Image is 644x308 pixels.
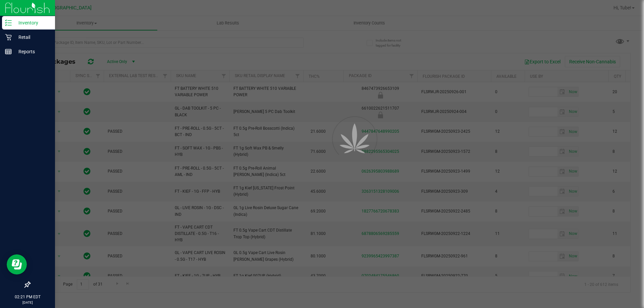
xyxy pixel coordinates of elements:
inline-svg: Inventory [5,19,12,26]
p: [DATE] [3,300,52,305]
p: Retail [12,33,52,41]
iframe: Resource center [7,254,27,274]
inline-svg: Retail [5,34,12,41]
p: Inventory [12,19,52,27]
p: Reports [12,48,52,56]
p: 02:21 PM EDT [3,294,52,300]
inline-svg: Reports [5,48,12,55]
